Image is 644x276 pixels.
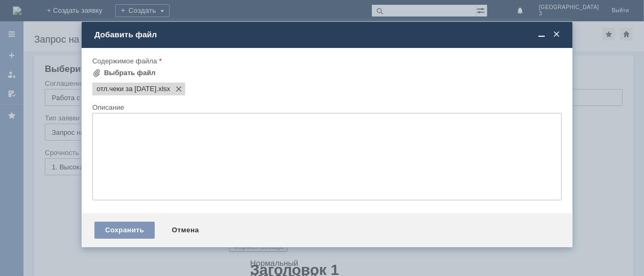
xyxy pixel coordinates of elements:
[536,30,547,39] span: Свернуть (Ctrl + M)
[551,30,562,39] span: Закрыть
[104,69,156,77] div: Выбрать файл
[4,4,156,21] div: Добрый день.Прошу удалить отложенные чеки за [DATE].Спасибо
[94,30,562,39] div: Добавить файл
[156,85,170,93] span: отл.чеки за 23.09.2025.xlsx
[92,104,560,111] div: Описание
[97,85,156,93] span: отл.чеки за 23.09.2025.xlsx
[92,58,560,64] div: Содержимое файла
